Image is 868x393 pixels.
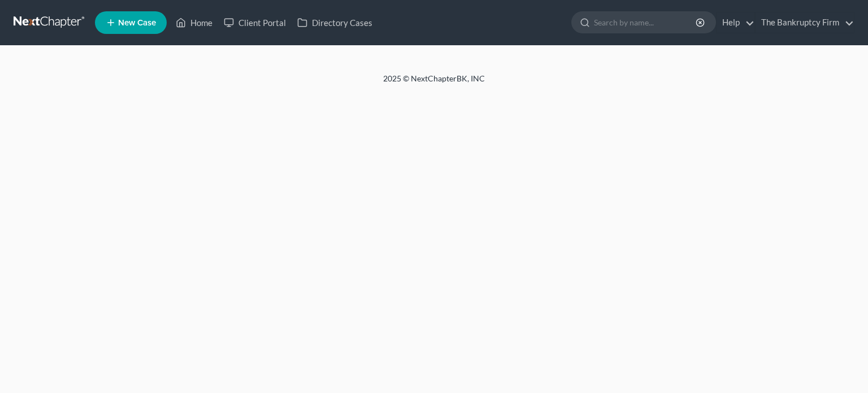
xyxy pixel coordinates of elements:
span: New Case [118,19,156,27]
a: The Bankruptcy Firm [756,12,854,33]
a: Directory Cases [292,12,378,33]
a: Help [717,12,754,33]
div: 2025 © NextChapterBK, INC [112,73,756,93]
a: Home [170,12,218,33]
a: Client Portal [218,12,292,33]
input: Search by name... [594,12,697,33]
